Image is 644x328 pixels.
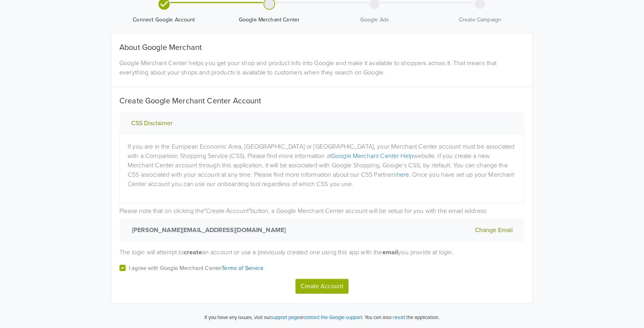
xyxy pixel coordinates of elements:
button: Change Email [473,225,515,235]
p: If you have any issues, visit our or . [205,314,363,322]
div: Google Merchant Center helps you get your shop and product info into Google and make it available... [114,59,530,77]
a: Google Merchant Center Help [331,152,413,160]
strong: [PERSON_NAME][EMAIL_ADDRESS][DOMAIN_NAME] [129,225,286,235]
p: If you are in the European Economic Area, [GEOGRAPHIC_DATA] or [GEOGRAPHIC_DATA], your Merchant C... [128,142,516,189]
p: Please note that on clicking the " Create Account " button, a Google Merchant Center account will... [119,206,525,241]
span: Create Campaign [431,16,530,24]
a: Terms of Service [222,265,263,271]
span: Google Ads [325,16,424,24]
button: reset [393,313,405,322]
p: You can also the application. [363,313,439,322]
p: The login will attempt to an account or use a previously created one using this app with the you ... [119,248,525,257]
button: Create Account [295,279,349,294]
p: I agree with Google Merchant Center [129,264,263,273]
a: support page [271,314,299,321]
button: CSS Disclaimer [129,119,175,128]
strong: create [184,248,202,256]
strong: email [382,248,398,256]
h5: About Google Merchant [119,43,525,52]
a: contact the Google support [304,314,362,321]
h5: Create Google Merchant Center Account [119,96,525,106]
span: Connect Google Account [114,16,213,24]
span: Google Merchant Center [220,16,319,24]
a: here [397,171,409,179]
